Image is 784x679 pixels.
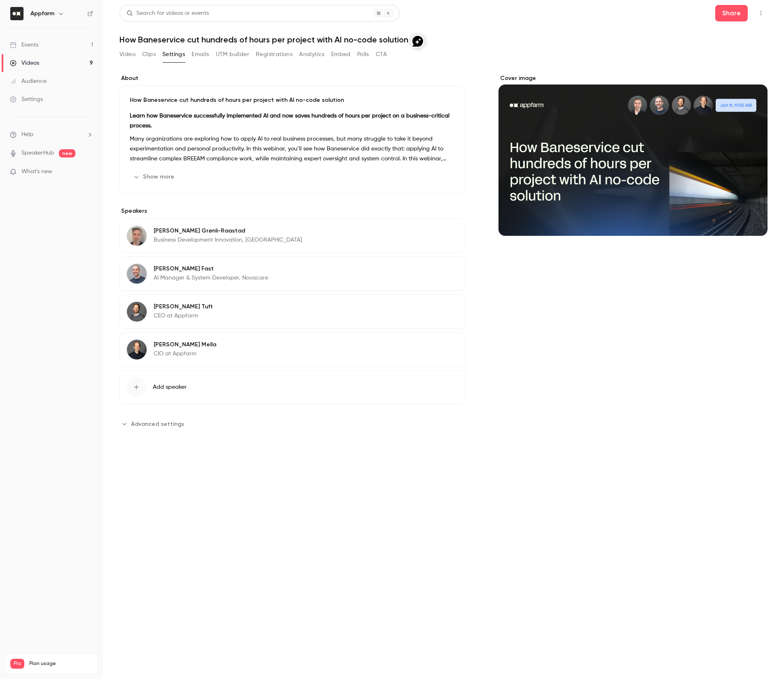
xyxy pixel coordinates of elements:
[10,659,24,669] span: Pro
[130,170,179,183] button: Show more
[299,48,325,61] button: Analytics
[119,48,136,61] button: Video
[192,48,209,61] button: Emails
[131,420,184,428] span: Advanced settings
[10,95,43,103] div: Settings
[153,383,187,391] span: Add speaker
[21,149,54,157] a: SpeakerHub
[21,167,52,176] span: What's new
[331,48,351,61] button: Embed
[127,264,147,284] img: Sigve Fast
[119,219,466,253] div: Alexander Guy Grønli-Raastad[PERSON_NAME] Grønli-RaastadBusiness Development Innovation, [GEOGRAP...
[10,41,38,49] div: Events
[154,265,268,273] p: [PERSON_NAME] Fast
[715,5,748,21] button: Share
[154,341,216,349] p: [PERSON_NAME] Mella
[119,417,189,430] button: Advanced settings
[154,312,213,320] p: CEO at Appfarm
[154,350,216,358] p: CIO at Appfarm
[21,130,33,139] span: Help
[142,48,156,61] button: Clips
[126,9,209,18] div: Search for videos or events
[10,77,47,85] div: Audience
[154,236,302,244] p: Business Development Innovation, [GEOGRAPHIC_DATA]
[29,660,93,667] span: Plan usage
[30,9,54,18] h6: Appfarm
[59,149,75,157] span: new
[119,35,768,45] h1: How Baneservice cut hundreds of hours per project with AI no-code solution
[130,113,449,129] strong: Learn how Baneservice successfully implemented AI and now saves hundreds of hours per project on ...
[256,48,293,61] button: Registrations
[10,130,93,139] li: help-dropdown-opener
[154,303,213,311] p: [PERSON_NAME] Tuft
[357,48,369,61] button: Polls
[83,168,93,176] iframe: Noticeable Trigger
[119,207,466,215] label: Speakers
[119,74,466,82] label: About
[119,256,466,291] div: Sigve Fast[PERSON_NAME] FastAI Manager & System Developer, Novacare
[130,134,455,164] p: Many organizations are exploring how to apply AI to real business processes, but many struggle to...
[754,7,768,20] button: Top Bar Actions
[154,274,268,282] p: AI Manager & System Developer, Novacare
[127,302,147,322] img: Marius Tuft
[162,48,185,61] button: Settings
[10,7,23,20] img: Appfarm
[119,294,466,329] div: Marius Tuft[PERSON_NAME] TuftCEO at Appfarm
[216,48,249,61] button: UTM builder
[498,74,768,82] label: Cover image
[127,340,147,359] img: Kristian Mella
[119,332,466,367] div: Kristian Mella[PERSON_NAME] MellaCIO at Appfarm
[130,96,455,104] p: How Baneservice cut hundreds of hours per project with AI no-code solution
[498,74,768,236] section: Cover image
[119,370,466,404] button: Add speaker
[376,48,387,61] button: CTA
[10,59,39,67] div: Videos
[154,227,302,235] p: [PERSON_NAME] Grønli-Raastad
[127,226,147,246] img: Alexander Guy Grønli-Raastad
[119,417,466,430] section: Advanced settings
